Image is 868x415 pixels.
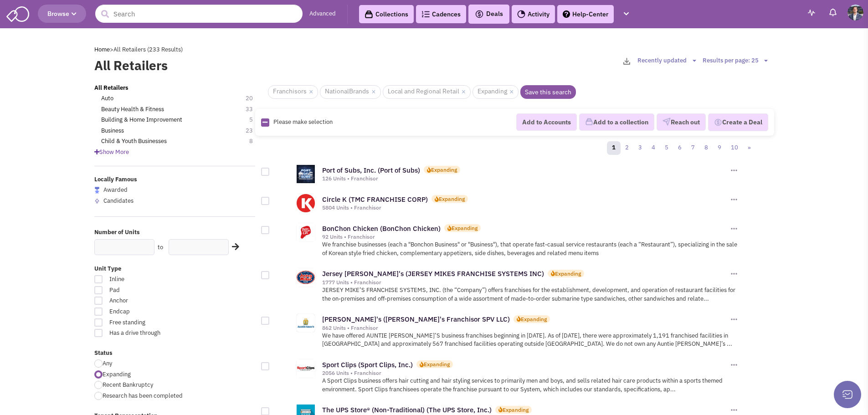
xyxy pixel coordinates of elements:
[322,369,729,377] div: 2056 Units • Franchisor
[633,141,647,155] a: 3
[847,5,863,20] img: Brian Chupek
[249,116,262,124] span: 5
[439,195,465,203] div: Expanding
[431,166,457,174] div: Expanding
[322,360,413,369] a: Sport Clips (Sport Clips, Inc.)
[249,137,262,146] span: 8
[103,359,112,367] span: Any
[101,105,164,114] a: Beauty Health & Fitness
[94,228,256,237] label: Number of Units
[103,197,134,205] span: Candidates
[322,233,729,241] div: 92 Units • Franchisor
[322,405,492,414] a: The UPS Store® (Non-Traditional) (The UPS Store, Inc.)
[95,5,303,23] input: Search
[38,5,86,23] button: Browse
[660,141,673,155] a: 5
[563,10,570,18] img: help.png
[101,127,124,135] a: Business
[647,141,660,155] a: 4
[246,94,262,103] span: 20
[475,10,503,18] span: Deals
[322,315,510,323] a: [PERSON_NAME]'s ([PERSON_NAME]'s Franchisor SPV LLC)
[579,113,654,131] button: Add to a collection
[475,9,484,20] img: icon-deals.svg
[462,88,466,96] a: ×
[94,265,256,273] label: Unit Type
[320,85,380,99] span: NationalBrands
[309,10,336,18] a: Advanced
[663,118,671,126] img: VectorPaper_Plane.png
[686,141,700,155] a: 7
[94,148,129,156] span: Show More
[268,85,318,99] span: Franchisors
[322,204,729,211] div: 5804 Units • Franchisor
[657,113,706,131] button: Reach out
[246,127,262,135] span: 23
[322,279,729,286] div: 1777 Units • Franchisor
[473,85,519,99] span: Expanding
[322,224,441,233] a: BonChon Chicken (BonChon Chicken)
[94,175,256,184] label: Locally Famous
[94,46,110,53] a: Home
[424,360,450,368] div: Expanding
[103,381,153,389] span: Recent Bankruptcy
[101,137,167,146] a: Child & Youth Businesses
[226,241,241,253] div: Search Nearby
[94,349,256,358] label: Status
[322,332,739,348] p: We have offered AUNTIE [PERSON_NAME]’S business franchises beginning in [DATE]. As of [DATE], the...
[383,85,471,99] span: Local and Regional Retail
[699,141,713,155] a: 8
[94,84,128,92] b: All Retailers
[322,166,420,174] a: Port of Subs, Inc. (Port of Subs)
[517,10,525,18] img: Activity.png
[94,56,371,75] label: All Retailers
[521,315,547,323] div: Expanding
[94,198,100,204] img: locallyfamous-upvote.png
[509,88,514,96] a: ×
[273,118,333,126] span: Please make selection
[726,141,743,155] a: 10
[322,324,729,332] div: 862 Units • Franchisor
[557,5,614,23] a: Help-Center
[309,88,313,96] a: ×
[322,175,729,182] div: 126 Units • Franchisor
[421,11,430,17] img: Cadences_logo.png
[103,318,205,327] span: Free standing
[110,46,113,53] span: >
[322,269,544,278] a: Jersey [PERSON_NAME]'s (JERSEY MIKES FRANCHISE SYSTEMS INC)
[103,307,205,316] span: Endcap
[158,243,163,252] label: to
[555,270,581,277] div: Expanding
[322,286,739,303] p: JERSEY MIKE’S FRANCHISE SYSTEMS, INC. (the “Company”) offers franchises for the establishment, de...
[103,329,205,338] span: Has a drive through
[94,187,100,194] img: locallyfamous-largeicon.png
[103,286,205,295] span: Pad
[512,5,555,23] a: Activity
[113,46,183,53] span: All Retailers (233 Results)
[585,118,593,126] img: icon-collection-lavender.png
[322,377,739,394] p: A Sport Clips business offers hair cutting and hair styling services to primarily men and boys, a...
[673,141,687,155] a: 6
[503,406,529,414] div: Expanding
[620,141,634,155] a: 2
[365,10,373,19] img: icon-collection-lavender-black.svg
[246,105,262,114] span: 33
[103,297,205,305] span: Anchor
[261,118,269,127] img: Rectangle.png
[416,5,466,23] a: Cadences
[607,141,621,155] a: 1
[623,58,630,65] img: download-2-24.png
[101,116,182,124] a: Building & Home Improvement
[322,195,428,204] a: Circle K (TMC FRANCHISE CORP)
[103,186,128,194] span: Awarded
[713,141,726,155] a: 9
[520,85,576,99] a: Save this search
[103,370,131,378] span: Expanding
[371,88,375,96] a: ×
[714,118,722,128] img: Deal-Dollar.png
[472,8,506,20] button: Deals
[6,5,29,22] img: SmartAdmin
[94,84,128,92] a: All Retailers
[103,275,205,284] span: Inline
[516,113,577,131] button: Add to Accounts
